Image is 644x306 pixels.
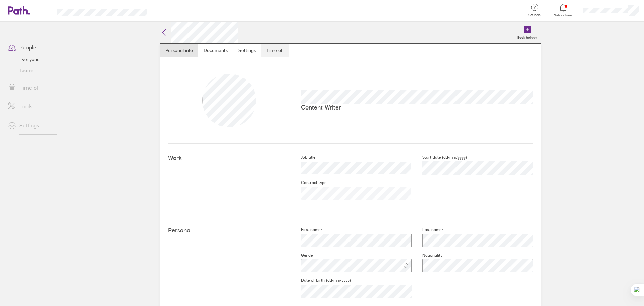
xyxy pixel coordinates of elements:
a: Settings [233,44,261,57]
label: Gender [290,253,314,258]
a: Everyone [3,54,57,65]
a: Teams [3,65,57,76]
label: Book holiday [513,34,541,40]
a: Book holiday [513,22,541,43]
label: Start date (dd/mm/yyyy) [412,155,467,160]
a: Time off [261,44,289,57]
span: Notifications [552,13,574,17]
a: People [3,41,57,54]
p: Content Writer [301,104,533,111]
label: Job title [290,155,315,160]
a: Personal info [160,44,198,57]
h4: Work [168,155,290,162]
a: Time off [3,81,57,94]
label: Last name* [412,227,443,232]
label: First name* [290,227,322,232]
span: Get help [524,13,545,17]
a: Documents [198,44,233,57]
a: Settings [3,119,57,132]
label: Date of birth (dd/mm/yyyy) [290,278,351,283]
a: Tools [3,100,57,113]
label: Nationality [412,253,442,258]
a: Notifications [552,3,574,17]
label: Contract type [290,180,326,185]
h4: Personal [168,227,290,234]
